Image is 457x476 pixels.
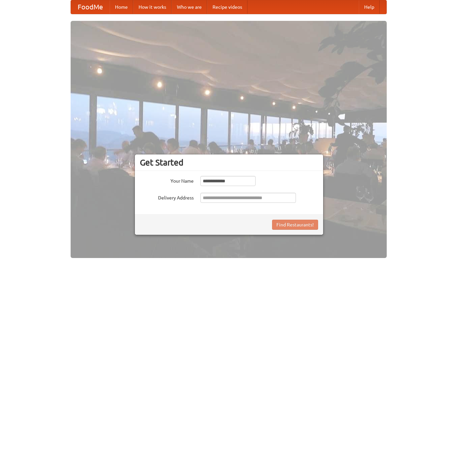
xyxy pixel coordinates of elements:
[140,157,318,168] h3: Get Started
[140,193,194,201] label: Delivery Address
[359,0,380,14] a: Help
[71,0,110,14] a: FoodMe
[207,0,247,14] a: Recipe videos
[272,220,318,230] button: Find Restaurants!
[140,176,194,184] label: Your Name
[133,0,172,14] a: How it works
[172,0,207,14] a: Who we are
[110,0,133,14] a: Home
